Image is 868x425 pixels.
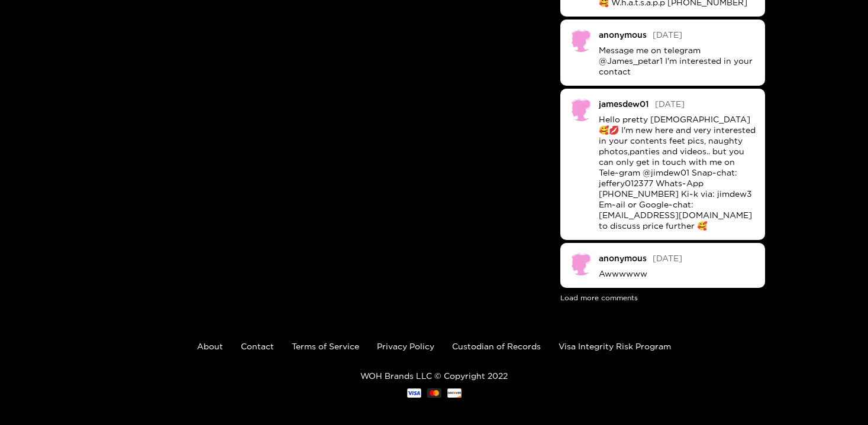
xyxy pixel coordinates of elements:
p: Hello pretty [DEMOGRAPHIC_DATA] 🥰💋 I'm new here and very interested in your contents feet pics, n... [599,114,757,231]
img: no-avatar.png [569,98,593,121]
a: About [197,342,223,351]
img: no-avatar.png [569,28,593,52]
a: Privacy Policy [377,342,434,351]
a: Custodian of Records [452,342,541,351]
div: anonymous [599,254,647,262]
a: Contact [241,342,274,351]
span: [DATE] [653,30,682,39]
p: Message me on telegram @James_petar1 I'm interested in your contact [599,45,757,77]
a: Visa Integrity Risk Program [559,342,671,351]
span: [DATE] [655,99,685,108]
span: [DATE] [653,254,682,262]
a: Terms of Service [292,342,359,351]
div: jamesdew01 [599,99,649,108]
img: no-avatar.png [569,252,593,275]
p: Awwwwww [599,268,757,279]
button: Load more comments [560,294,638,302]
div: anonymous [599,30,647,39]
